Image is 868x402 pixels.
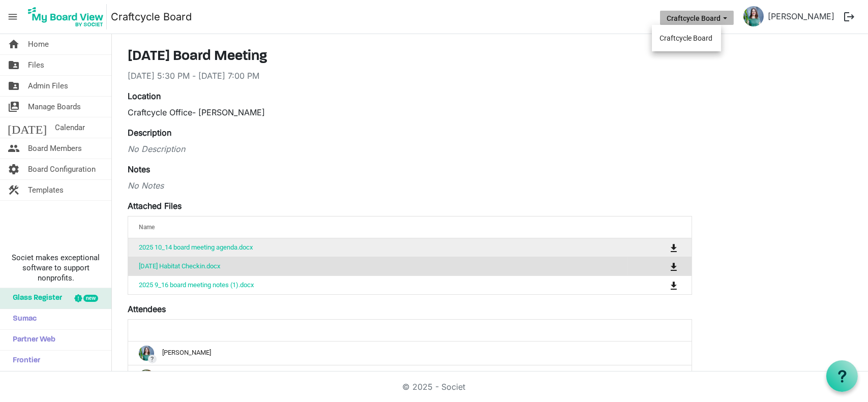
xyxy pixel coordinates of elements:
a: 2025 9_16 board meeting notes (1).docx [139,281,254,289]
a: 2025 10_14 board meeting agenda.docx [139,243,253,251]
img: My Board View Logo [25,4,107,29]
label: Notes [128,163,150,175]
a: My Board View Logo [25,4,111,29]
span: folder_shared [8,55,20,75]
span: settings [8,159,20,179]
img: lV3EkjtptBNzereBVOnHTeRYCzsZLDMs5I0sp7URj1iiIyEaZKegiT_rKD7J8UkzQVzdFcu32oRZffaJezgV0Q_thumb.png [743,6,764,26]
td: ?Darcy Holtgrave is template cell column header [128,365,692,389]
button: Craftcycle Board dropdownbutton [660,11,734,25]
span: people [8,138,20,159]
a: [DATE] Habitat Checkin.docx [139,262,220,270]
td: ?Ashlee Christiansen is template cell column header [128,342,692,365]
td: is Command column column header [628,275,692,294]
td: 2025 9_16 board meeting notes (1).docx is template cell column header Name [128,275,628,294]
a: [PERSON_NAME] [764,6,839,26]
span: Files [28,55,44,75]
td: is Command column column header [628,238,692,257]
div: Craftcycle Office- [PERSON_NAME] [128,106,692,118]
span: Societ makes exceptional software to support nonprofits. [5,253,107,283]
span: Sumac [8,309,37,329]
div: new [83,295,98,302]
td: 9-23-25 Habitat Checkin.docx is template cell column header Name [128,257,628,275]
div: [PERSON_NAME] [139,369,681,385]
span: Templates [28,180,64,200]
span: Home [28,34,49,54]
label: Attendees [128,303,166,315]
span: Board Configuration [28,159,96,179]
span: Admin Files [28,76,68,96]
label: Location [128,90,161,102]
h3: [DATE] Board Meeting [128,48,692,66]
span: Calendar [55,117,85,138]
span: ? [148,355,157,363]
td: 2025 10_14 board meeting agenda.docx is template cell column header Name [128,238,628,257]
span: Frontier [8,351,40,371]
img: nGe35slpqLLc4-FwcbtAcbx6jmtyXxbMgjyVdzHvIJBhgkeFl1vtu8Bn1VfK4Kw5HDtZ13R5CX8H2-8-v3Hr6Q_thumb.png [139,369,154,385]
button: Download [667,259,681,273]
span: construction [8,180,20,200]
span: Name [139,224,155,231]
td: is Command column column header [628,257,692,275]
label: Description [128,127,171,139]
span: Partner Web [8,330,55,350]
span: Board Members [28,138,82,159]
div: No Notes [128,179,692,192]
div: [PERSON_NAME] [139,346,681,361]
span: [DATE] [8,117,47,138]
span: switch_account [8,97,20,117]
button: logout [839,6,860,27]
li: Craftcycle Board [652,29,721,47]
div: No Description [128,143,692,155]
span: Manage Boards [28,97,81,117]
div: [DATE] 5:30 PM - [DATE] 7:00 PM [128,70,692,82]
label: Attached Files [128,200,182,212]
button: Download [667,278,681,292]
a: Craftcycle Board [111,7,192,27]
a: © 2025 - Societ [403,382,466,392]
span: Glass Register [8,288,62,308]
button: Download [667,240,681,255]
span: folder_shared [8,76,20,96]
span: menu [3,7,22,26]
img: lV3EkjtptBNzereBVOnHTeRYCzsZLDMs5I0sp7URj1iiIyEaZKegiT_rKD7J8UkzQVzdFcu32oRZffaJezgV0Q_thumb.png [139,346,154,361]
span: home [8,34,20,54]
